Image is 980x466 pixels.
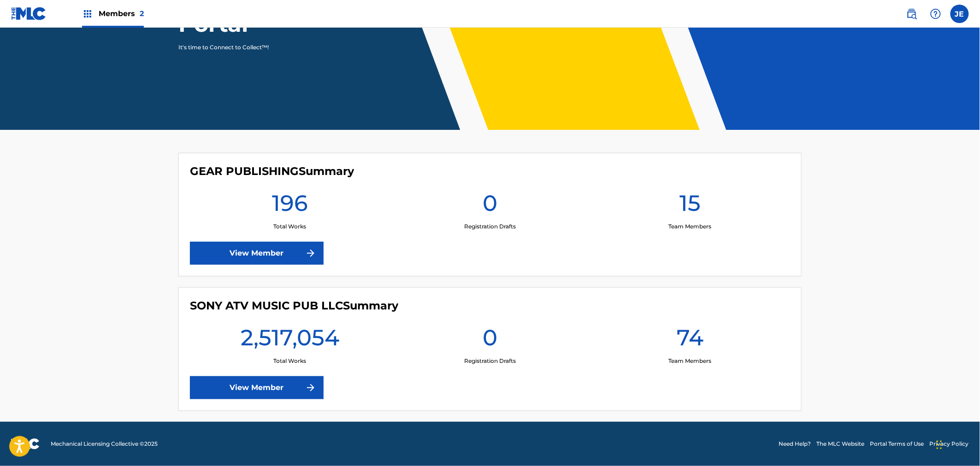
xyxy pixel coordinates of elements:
p: Team Members [668,357,711,365]
p: Total Works [273,357,306,365]
a: View Member [190,376,324,399]
a: The MLC Website [817,440,865,448]
span: 2 [140,9,144,18]
h1: 196 [272,189,308,222]
h1: 15 [679,189,701,222]
p: Registration Drafts [464,357,516,365]
div: Drag [937,431,942,459]
a: Portal Terms of Use [870,440,924,448]
img: MLC Logo [11,7,47,20]
p: Registration Drafts [464,222,516,231]
img: f7272a7cc735f4ea7f67.svg [305,248,316,259]
div: Help [927,5,945,23]
p: It's time to Connect to Collect™! [178,43,338,52]
h1: 0 [483,324,497,357]
iframe: Chat Widget [934,422,980,466]
h1: 2,517,054 [241,324,339,357]
a: Public Search [903,5,921,23]
a: Privacy Policy [930,440,969,448]
img: search [906,8,917,19]
img: Top Rightsholders [82,8,93,19]
span: Members [99,8,144,19]
p: Total Works [273,222,306,231]
h1: 0 [483,189,497,222]
h1: 74 [677,324,703,357]
img: help [930,8,941,19]
img: logo [11,438,40,449]
a: View Member [190,242,324,265]
img: f7272a7cc735f4ea7f67.svg [305,382,316,393]
a: Need Help? [779,440,811,448]
p: Team Members [668,222,711,231]
h4: GEAR PUBLISHING [190,164,354,178]
div: User Menu [950,5,969,23]
span: Mechanical Licensing Collective © 2025 [51,440,158,448]
h4: SONY ATV MUSIC PUB LLC [190,299,398,313]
